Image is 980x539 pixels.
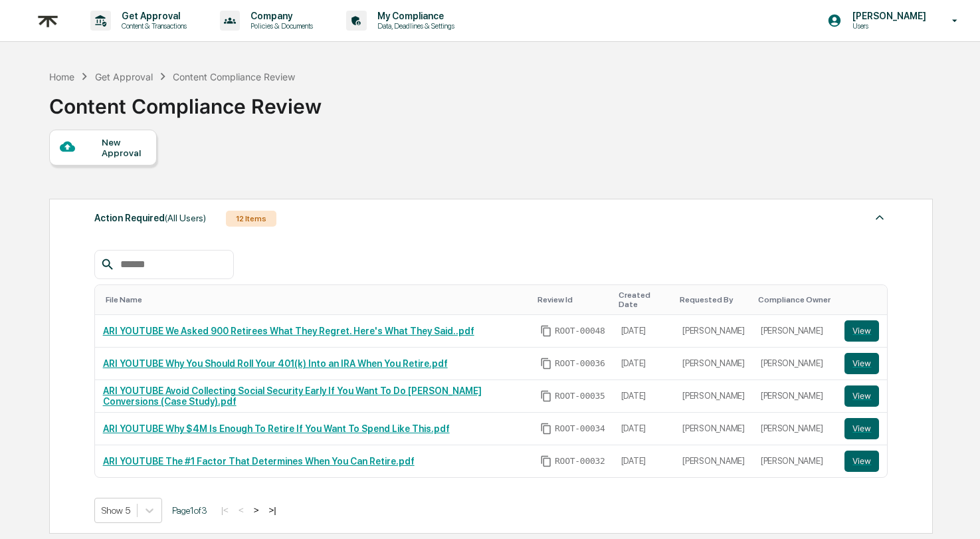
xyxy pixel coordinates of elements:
a: ARI YOUTUBE Why $4M Is Enough To Retire If You Want To Spend Like This.pdf [103,423,450,434]
a: ARI YOUTUBE Why You Should Roll Your 401(k) Into an IRA When You Retire.pdf [103,358,448,369]
td: [PERSON_NAME] [674,413,753,445]
td: [PERSON_NAME] [674,348,753,380]
iframe: Open customer support [937,495,973,531]
div: Toggle SortBy [619,290,669,309]
span: ROOT-00032 [555,456,605,467]
span: ROOT-00034 [555,423,605,434]
span: Copy Id [540,455,552,467]
img: logo [32,5,64,37]
div: Toggle SortBy [106,295,527,304]
td: [DATE] [613,380,674,413]
div: Toggle SortBy [680,295,747,304]
td: [PERSON_NAME] [753,348,837,380]
a: ARI YOUTUBE Avoid Collecting Social Security Early If You Want To Do [PERSON_NAME] Conversions (C... [103,385,482,407]
div: Toggle SortBy [758,295,832,304]
div: New Approval [102,137,146,158]
span: ROOT-00048 [555,326,605,336]
td: [DATE] [613,348,674,380]
p: [PERSON_NAME] [842,11,933,21]
span: Copy Id [540,358,552,370]
button: >| [264,504,280,516]
td: [PERSON_NAME] [753,413,837,445]
td: [DATE] [613,413,674,445]
div: Content Compliance Review [49,84,322,118]
span: Page 1 of 3 [172,505,207,516]
div: Toggle SortBy [847,295,882,304]
td: [PERSON_NAME] [674,315,753,348]
span: (All Users) [165,213,206,223]
td: [DATE] [613,315,674,348]
span: ROOT-00035 [555,391,605,401]
button: < [235,504,248,516]
div: Toggle SortBy [538,295,608,304]
button: |< [217,504,233,516]
button: > [250,504,263,516]
p: Content & Transactions [111,21,193,31]
span: Copy Id [540,325,552,337]
span: ROOT-00036 [555,358,605,369]
p: Data, Deadlines & Settings [367,21,461,31]
div: Get Approval [95,71,153,82]
a: ARI YOUTUBE We Asked 900 Retirees What They Regret. Here's What They Said..pdf [103,326,474,336]
p: Policies & Documents [240,21,320,31]
div: Home [49,71,74,82]
button: View [844,385,879,407]
p: Users [842,21,933,31]
button: View [844,320,879,342]
td: [PERSON_NAME] [753,315,837,348]
td: [PERSON_NAME] [674,445,753,477]
img: caret [872,209,888,225]
td: [PERSON_NAME] [674,380,753,413]
button: View [844,451,879,472]
div: Action Required [94,209,206,227]
div: Content Compliance Review [173,71,295,82]
td: [PERSON_NAME] [753,380,837,413]
button: View [844,418,879,439]
a: ARI YOUTUBE The #1 Factor That Determines When You Can Retire.pdf [103,456,415,467]
p: Company [240,11,320,21]
td: [PERSON_NAME] [753,445,837,477]
p: Get Approval [111,11,193,21]
span: Copy Id [540,423,552,435]
div: 12 Items [226,211,276,227]
span: Copy Id [540,390,552,402]
button: View [844,353,879,374]
p: My Compliance [367,11,461,21]
td: [DATE] [613,445,674,477]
